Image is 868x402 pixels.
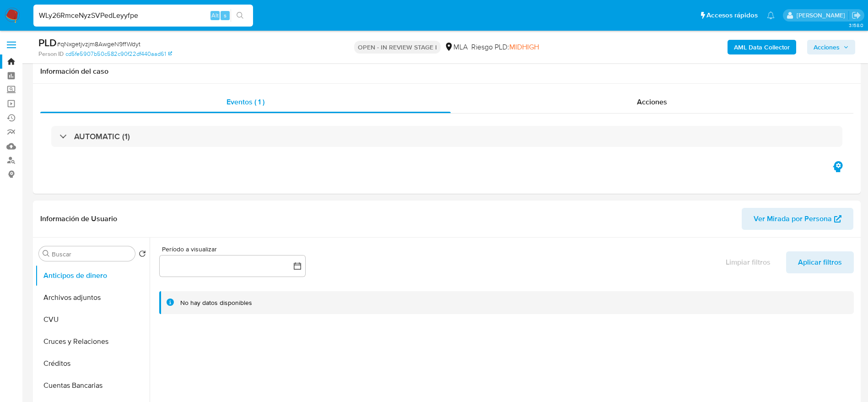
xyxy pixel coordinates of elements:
b: AML Data Collector [734,40,790,54]
a: cd5fe5907b50c582c90f22df440aad61 [65,50,172,58]
button: Cruces y Relaciones [35,331,150,353]
b: PLD [38,35,57,50]
button: Anticipos de dinero [35,265,150,287]
h3: AUTOMATIC (1) [74,131,130,141]
span: # qNxgetjvzjm8AwgeN9ffWdyt [57,39,140,49]
button: Archivos adjuntos [35,287,150,309]
h1: Información de Usuario [40,214,117,223]
a: Notificaciones [767,11,775,19]
button: Cuentas Bancarias [35,375,150,397]
span: MIDHIGH [509,42,539,52]
button: Buscar [43,250,50,257]
span: Eventos ( 1 ) [226,97,264,107]
button: Volver al orden por defecto [139,250,146,260]
span: Riesgo PLD: [471,42,539,52]
div: MLA [444,42,468,52]
span: Acciones [814,40,840,54]
button: CVU [35,309,150,331]
input: Buscar [52,250,131,258]
span: Accesos rápidos [706,11,758,20]
button: AML Data Collector [728,40,796,54]
input: Buscar usuario o caso... [33,10,253,22]
span: s [224,11,226,20]
button: search-icon [231,9,249,22]
span: Acciones [637,97,667,107]
b: Person ID [38,50,64,58]
p: OPEN - IN REVIEW STAGE I [354,41,441,54]
h1: Información del caso [40,67,853,76]
button: Acciones [807,40,855,54]
div: AUTOMATIC (1) [51,126,842,147]
p: elaine.mcfarlane@mercadolibre.com [797,11,848,20]
span: Alt [211,11,219,20]
button: Ver Mirada por Persona [742,208,853,230]
a: Salir [852,11,861,20]
button: Créditos [35,353,150,375]
span: Ver Mirada por Persona [754,208,832,230]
